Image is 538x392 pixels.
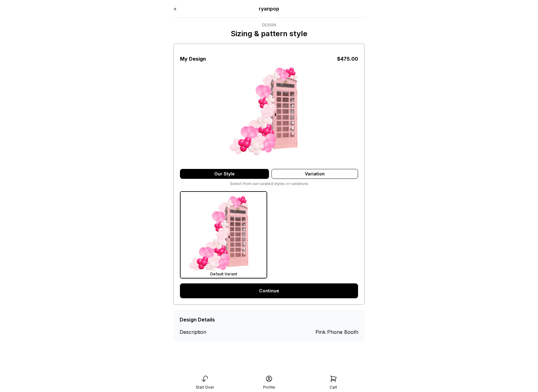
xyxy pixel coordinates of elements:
img: Default Variant [220,62,318,162]
div: Profile [263,385,275,390]
h3: My Design [180,55,206,62]
div: Design [231,23,307,28]
div: $ 475.00 [337,55,358,62]
div: Cart [330,385,337,390]
div: Variation [271,169,358,179]
div: Pink Phone Booth [315,328,358,336]
div: Default Variant [182,272,265,277]
div: ryanpop [212,5,327,12]
div: Select from our curated styles or variations [180,181,358,186]
p: Sizing & pattern style [231,29,307,39]
div: Design Details [180,316,215,323]
img: Default Variant [181,192,267,278]
div: Description [180,328,224,336]
div: Our Style [180,169,269,179]
div: Start Over [196,385,214,390]
a: Continue [180,283,358,298]
a: < [173,6,177,12]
